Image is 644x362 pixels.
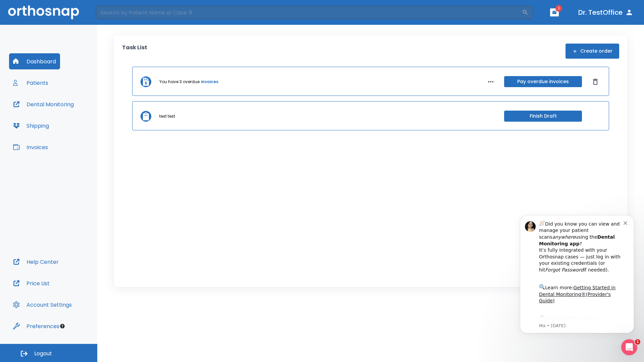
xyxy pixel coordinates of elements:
[566,44,619,59] button: Create order
[159,79,200,85] p: You have 3 overdue
[9,96,78,112] button: Dental Monitoring
[114,14,119,20] button: Dismiss notification
[9,118,53,134] button: Shipping
[9,318,63,334] button: Preferences
[504,111,582,122] button: Finish Draft
[621,339,637,355] iframe: Intercom live chat
[29,118,114,124] p: Message from Ma, sent 4w ago
[96,6,522,19] input: Search by Patient Name or Case #
[34,350,52,357] span: Logout
[9,53,60,69] button: Dashboard
[9,75,52,91] button: Patients
[9,139,52,155] button: Invoices
[635,339,640,345] span: 1
[159,113,175,119] p: test test
[510,205,644,344] iframe: Intercom notifications message
[29,109,114,143] div: Download the app: | ​ Let us know if you need help getting started!
[504,76,582,87] button: Pay overdue invoices
[122,44,147,59] p: Task List
[555,5,562,12] span: 1
[9,275,54,291] button: Price List
[29,111,89,123] a: App Store
[590,76,601,87] button: Dismiss
[201,79,218,85] a: invoices
[59,323,65,329] div: Tooltip anchor
[576,6,636,18] button: Dr. TestOffice
[9,297,76,313] button: Account Settings
[8,5,79,19] img: Orthosnap
[9,254,63,270] button: Help Center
